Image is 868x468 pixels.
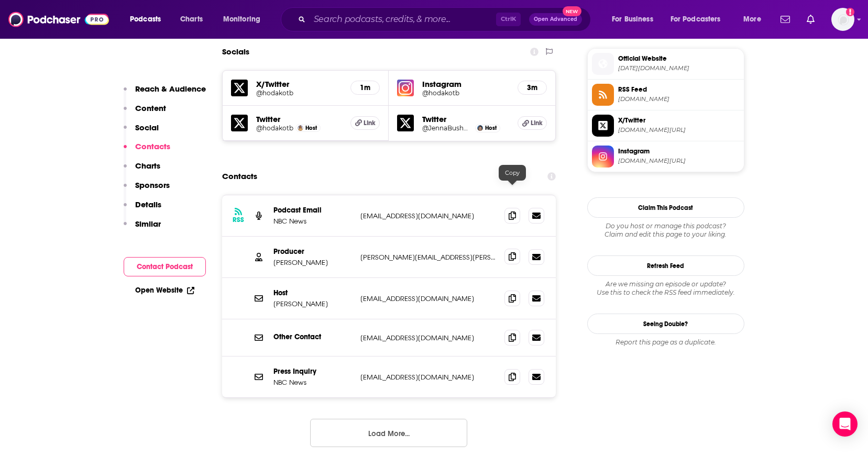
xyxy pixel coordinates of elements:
p: Reach & Audience [135,84,206,94]
div: Search podcasts, credits, & more... [291,7,601,31]
h5: Instagram [422,79,509,89]
button: open menu [123,11,174,28]
h2: Socials [222,42,249,62]
p: Podcast Email [273,206,352,215]
span: instagram.com/hodakotb [618,157,740,165]
p: Contacts [135,141,170,151]
button: open menu [216,11,274,28]
p: Producer [273,247,352,256]
button: open menu [605,11,666,28]
button: Load More... [310,419,467,447]
img: Podchaser - Follow, Share and Rate Podcasts [8,9,109,29]
button: Open AdvancedNew [529,13,582,26]
a: Link [350,116,380,130]
p: Similar [135,219,161,229]
p: [PERSON_NAME][EMAIL_ADDRESS][PERSON_NAME][DOMAIN_NAME] [360,253,497,262]
div: Report this page as a duplicate. [587,338,744,347]
h3: RSS [233,216,244,224]
p: Content [135,103,166,113]
button: Content [124,103,166,122]
a: Seeing Double? [587,314,744,334]
a: Show notifications dropdown [776,10,794,28]
button: Reach & Audience [124,84,206,103]
p: [PERSON_NAME] [273,258,352,267]
svg: Add a profile image [846,8,854,16]
span: today.com [618,64,740,72]
a: Link [518,116,547,130]
button: open menu [664,11,736,28]
p: Other Contact [273,332,352,341]
a: Show notifications dropdown [803,10,819,28]
span: Monitoring [223,12,260,27]
span: Ctrl K [496,13,521,26]
span: For Business [612,12,653,27]
a: Official Website[DATE][DOMAIN_NAME] [592,53,740,75]
a: Charts [173,11,209,28]
button: Charts [124,161,160,180]
a: X/Twitter[DOMAIN_NAME][URL] [592,115,740,137]
button: Similar [124,219,161,238]
p: Details [135,199,161,209]
button: Contacts [124,141,170,161]
span: Open Advanced [534,17,577,22]
span: Official Website [618,54,740,63]
span: Link [364,119,376,127]
button: Claim This Podcast [587,197,744,218]
img: iconImage [397,80,414,96]
p: [EMAIL_ADDRESS][DOMAIN_NAME] [360,294,497,303]
input: Search podcasts, credits, & more... [310,11,496,28]
div: Claim and edit this page to your liking. [587,222,744,239]
button: Sponsors [124,180,170,199]
div: Are we missing an episode or update? Use this to check the RSS feed immediately. [587,280,744,297]
button: Social [124,122,159,142]
span: Link [531,119,543,127]
img: User Profile [831,8,854,31]
p: Social [135,122,159,132]
span: Host [305,125,317,131]
span: podcastfeeds.nbcnews.com [618,95,740,103]
a: @hodakotb [256,124,293,132]
p: [PERSON_NAME] [273,299,352,308]
a: @JennaBushHager [422,124,473,132]
a: Open Website [135,286,194,295]
h5: 3m [526,83,538,92]
span: For Podcasters [671,12,721,27]
div: Open Intercom Messenger [832,411,858,437]
span: twitter.com/hodakotb [618,126,740,134]
button: Refresh Feed [587,255,744,276]
a: RSS Feed[DOMAIN_NAME] [592,84,740,106]
span: X/Twitter [618,116,740,125]
span: More [743,12,761,27]
span: RSS Feed [618,85,740,94]
p: Sponsors [135,180,170,190]
a: Instagram[DOMAIN_NAME][URL] [592,146,740,168]
h5: 1m [359,83,371,92]
span: Podcasts [130,12,161,27]
button: Show profile menu [831,8,854,31]
h2: Contacts [222,166,257,186]
p: [EMAIL_ADDRESS][DOMAIN_NAME] [360,211,497,220]
span: Logged in as molly.burgoyne [831,8,854,31]
button: Contact Podcast [124,257,206,276]
img: Hoda Kotb [298,125,303,131]
span: Instagram [618,147,740,156]
p: NBC News [273,217,352,226]
button: Details [124,199,161,219]
span: Host [485,125,497,131]
a: @hodakotb [256,89,343,97]
span: Do you host or manage this podcast? [587,222,744,230]
a: @hodakotb [422,89,509,97]
p: Charts [135,161,160,171]
button: open menu [736,11,774,28]
h5: Twitter [256,114,343,124]
h5: Twitter [422,114,509,124]
div: Copy [499,165,526,181]
p: NBC News [273,378,352,387]
p: [EMAIL_ADDRESS][DOMAIN_NAME] [360,373,497,382]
